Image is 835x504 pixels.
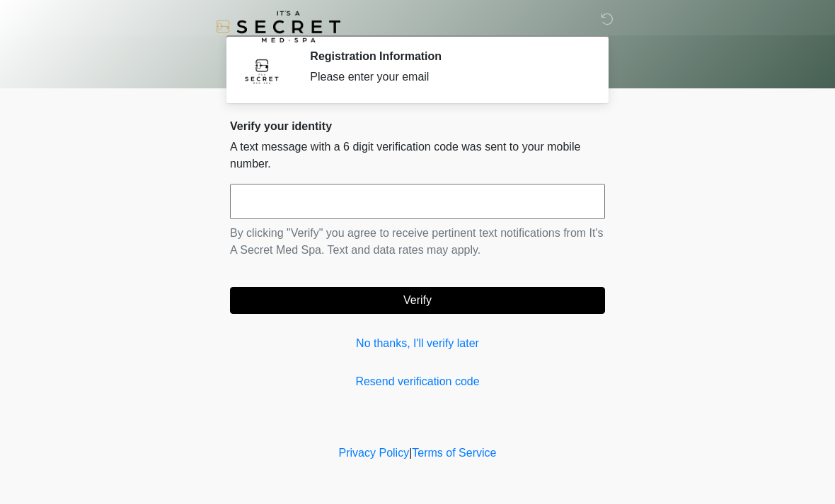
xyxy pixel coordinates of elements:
[241,49,283,92] img: Agent Avatar
[310,69,584,86] div: Please enter your email
[230,287,605,314] button: Verify
[230,373,605,390] a: Resend verification code
[412,447,496,459] a: Terms of Service
[230,139,605,172] p: A text message with a 6 digit verification code was sent to your mobile number.
[230,225,605,259] p: By clicking "Verify" you agree to receive pertinent text notifications from It's A Secret Med Spa...
[409,447,412,459] a: |
[216,11,340,42] img: It's A Secret Med Spa Logo
[310,49,584,63] h2: Registration Information
[339,447,410,459] a: Privacy Policy
[230,335,605,352] a: No thanks, I'll verify later
[230,119,605,133] h2: Verify your identity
